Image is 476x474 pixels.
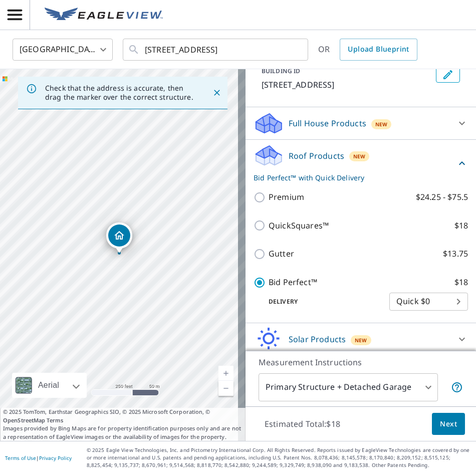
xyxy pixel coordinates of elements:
[13,36,113,64] div: [GEOGRAPHIC_DATA]
[353,152,366,160] span: New
[218,366,233,381] a: Current Level 17, Zoom In
[454,276,468,289] p: $18
[355,336,367,344] span: New
[145,36,288,64] input: Search by address or latitude-longitude
[375,120,388,128] span: New
[39,2,169,29] a: EV Logo
[454,219,468,232] p: $18
[416,191,468,203] p: $24.25 - $75.5
[262,67,300,75] p: BUILDING ID
[269,276,317,289] p: Bid Perfect™
[269,219,329,232] p: QuickSquares™
[45,8,163,23] img: EV Logo
[432,413,465,435] button: Next
[289,117,366,129] p: Full House Products
[87,446,471,469] p: © 2025 Eagle View Technologies, Inc. and Pictometry International Corp. All Rights Reserved. Repo...
[443,248,468,260] p: $13.75
[257,413,348,435] p: Estimated Total: $18
[35,373,62,398] div: Aerial
[45,84,194,102] p: Check that the address is accurate, then drag the marker over the correct structure.
[451,381,463,393] span: Your report will include the primary structure and a detached garage if one exists.
[389,288,468,316] div: Quick $0
[5,454,36,461] a: Terms of Use
[210,86,223,99] button: Close
[318,39,417,61] div: OR
[259,373,438,401] div: Primary Structure + Detached Garage
[218,381,233,396] a: Current Level 17, Zoom Out
[269,248,294,260] p: Gutter
[3,408,243,424] span: © 2025 TomTom, Earthstar Geographics SIO, © 2025 Microsoft Corporation, ©
[254,111,468,135] div: Full House ProductsNew
[12,373,87,398] div: Aerial
[440,418,457,430] span: Next
[106,222,132,254] div: Dropped pin, building 1, Residential property, 592 Torland Ct Sunnyvale, CA 94087
[262,79,432,91] p: [STREET_ADDRESS]
[269,191,304,203] p: Premium
[5,455,72,461] p: |
[254,327,468,351] div: Solar ProductsNew
[340,39,417,61] a: Upload Blueprint
[289,150,344,162] p: Roof Products
[254,144,468,183] div: Roof ProductsNewBid Perfect™ with Quick Delivery
[47,416,63,424] a: Terms
[3,416,45,424] a: OpenStreetMap
[348,43,409,56] span: Upload Blueprint
[289,333,346,345] p: Solar Products
[254,172,456,183] p: Bid Perfect™ with Quick Delivery
[259,356,463,368] p: Measurement Instructions
[436,67,460,83] button: Edit building 1
[39,454,72,461] a: Privacy Policy
[254,297,389,306] p: Delivery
